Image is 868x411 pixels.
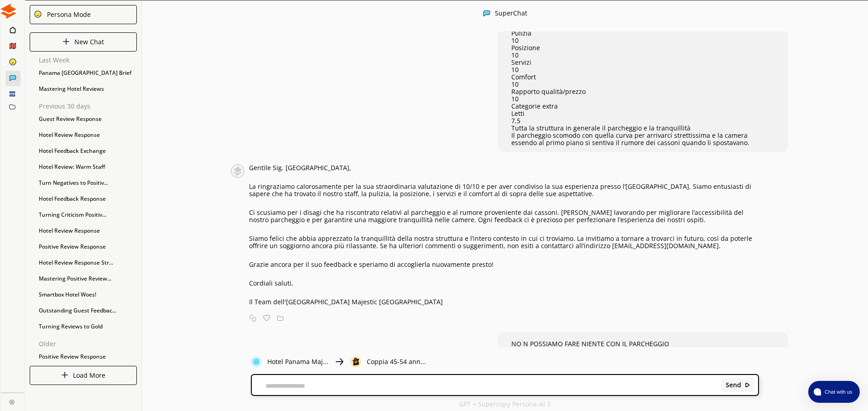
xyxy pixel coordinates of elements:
[34,208,141,222] div: Turning Criticism Positiv...
[511,52,774,59] p: 10
[249,280,759,287] p: Cordiali saluti,
[267,358,328,365] p: Hotel Panama Maj...
[367,358,426,365] p: Coppia 45-54 ann...
[511,73,774,81] p: Comfort
[249,235,759,250] p: Siamo felici che abbia apprezzato la tranquillità della nostra struttura e l’intero contesto in c...
[34,272,141,286] div: Mastering Positive Review...
[511,88,774,95] p: Rapporto qualità/prezzo
[34,304,141,317] div: Outstanding Guest Feedbac...
[9,399,15,405] img: Close
[44,11,91,18] div: Persona Mode
[511,103,774,110] p: Categorie extra
[73,372,105,379] p: Load More
[511,339,669,348] span: NO N POSSIAMO FARE NIENTE CON IL PARCHEGGIO
[62,38,70,45] img: Close
[34,224,141,238] div: Hotel Review Response
[39,340,141,348] p: Older
[34,10,42,18] img: Close
[61,371,68,379] img: Close
[511,59,774,66] p: Servizi
[1,393,24,409] a: Close
[459,401,551,408] p: GPT + Supercopy Persona-AI 3
[74,38,104,46] p: New Chat
[34,320,141,333] div: Turning Reviews to Gold
[511,44,774,52] p: Posizione
[263,315,270,322] img: Favorite
[511,132,774,146] p: Il parcheggio scomodo con quella curva per arrivarci strettissima e la camera essendo al primo pi...
[34,240,141,254] div: Positive Review Response
[511,117,774,125] p: 7,5
[821,388,854,395] span: Chat with us
[34,350,141,364] div: Positive Review Response
[511,125,774,132] p: Tutta la struttura in generale il parcheggio e la tranquillità
[511,30,774,37] p: Pulizia
[231,164,244,178] img: Close
[34,144,141,158] div: Hotel Feedback Exchange
[511,95,774,103] p: 10
[34,192,141,206] div: Hotel Feedback Response
[334,356,345,367] img: Close
[511,37,774,44] p: 10
[511,81,774,88] p: 10
[483,10,490,17] img: Close
[251,356,262,367] img: Close
[511,110,774,117] p: Letti
[726,381,741,389] b: Send
[249,315,256,322] img: Copy
[34,176,141,190] div: Turn Negatives to Positiv...
[495,10,527,18] div: SuperChat
[249,164,759,172] p: Gentile Sig. [GEOGRAPHIC_DATA],
[34,128,141,142] div: Hotel Review Response
[249,298,759,306] p: Il Team dell'[GEOGRAPHIC_DATA] Majestic [GEOGRAPHIC_DATA]
[39,103,141,110] p: Previous 30 days
[350,356,361,367] img: Close
[34,82,141,96] div: Mastering Hotel Reviews
[34,256,141,270] div: Hotel Review Response Str...
[511,66,774,73] p: 10
[34,288,141,302] div: Smartbox Hotel Woes!
[249,209,759,224] p: Ci scusiamo per i disagi che ha riscontrato relativi al parcheggio e al rumore proveniente dai ca...
[34,66,141,80] div: Panama [GEOGRAPHIC_DATA] Brief
[1,4,16,19] img: Close
[744,382,751,388] img: Close
[39,57,141,64] p: Last Week
[34,112,141,126] div: Guest Review Response
[249,261,759,268] p: Grazie ancora per il suo feedback e speriamo di accoglierla nuovamente presto!
[277,315,284,322] img: Save
[249,183,759,198] p: La ringraziamo calorosamente per la sua straordinaria valutazione di 10/10 e per aver condiviso l...
[808,381,860,403] button: atlas-launcher
[34,160,141,174] div: Hotel Review: Warm Staff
